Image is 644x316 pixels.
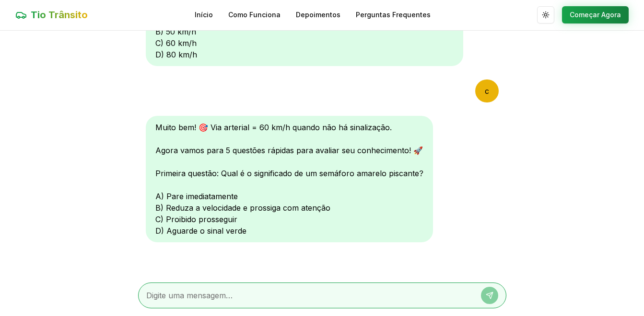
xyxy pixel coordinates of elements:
[195,10,213,20] a: Início
[475,79,499,102] div: c
[356,10,431,20] a: Perguntas Frequentes
[15,8,88,22] a: Tio Trânsito
[146,116,433,242] div: Muito bem! 🎯 Via arterial = 60 km/h quando não há sinalização. Agora vamos para 5 questões rápida...
[31,8,88,22] span: Tio Trânsito
[296,10,340,20] a: Depoimentos
[228,10,281,20] a: Como Funciona
[562,6,629,23] button: Começar Agora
